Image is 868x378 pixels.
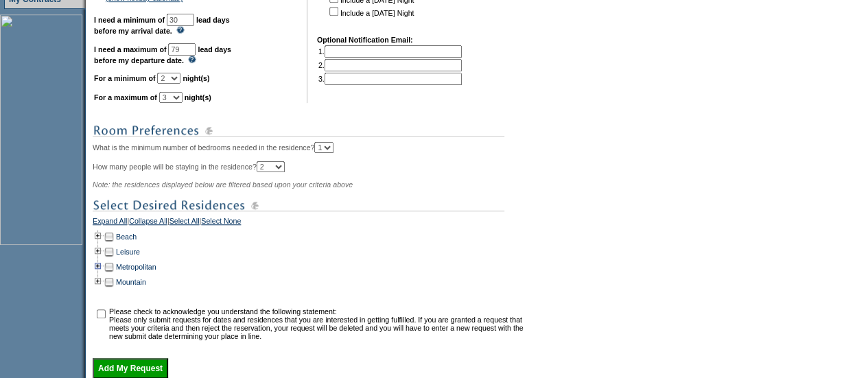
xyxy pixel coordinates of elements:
[94,45,166,54] b: I need a maximum of
[318,73,462,85] td: 3.
[94,16,165,24] b: I need a minimum of
[94,16,230,35] b: lead days before my arrival date.
[317,36,413,44] b: Optional Notification Email:
[93,217,127,229] a: Expand All
[93,217,528,229] div: | | |
[176,26,185,34] img: questionMark_lightBlue.gif
[94,93,157,102] b: For a maximum of
[318,45,462,58] td: 1.
[94,74,155,82] b: For a minimum of
[129,217,167,229] a: Collapse All
[183,74,209,82] b: night(s)
[94,45,231,64] b: lead days before my departure date.
[109,307,527,340] td: Please check to acknowledge you understand the following statement: Please only submit requests f...
[116,263,156,271] a: Metropolitan
[169,217,200,229] a: Select All
[93,180,353,189] span: Note: the residences displayed below are filtered based upon your criteria above
[185,93,211,102] b: night(s)
[116,278,146,286] a: Mountain
[116,248,140,256] a: Leisure
[93,122,504,139] img: subTtlRoomPreferences.gif
[318,59,462,71] td: 2.
[201,217,241,229] a: Select None
[116,233,137,241] a: Beach
[188,56,196,63] img: questionMark_lightBlue.gif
